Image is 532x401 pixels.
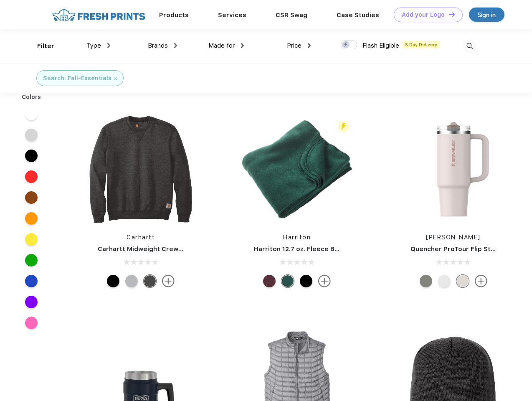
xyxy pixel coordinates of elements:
[159,11,189,19] a: Products
[50,8,148,22] img: fo%20logo%202.webp
[148,42,168,49] span: Brands
[107,275,119,287] div: Black
[308,43,311,48] img: dropdown.png
[426,234,481,241] a: [PERSON_NAME]
[86,42,101,49] span: Type
[144,275,156,287] div: Carbon Heather
[208,42,235,49] span: Made for
[263,275,276,287] div: Burgundy
[43,74,111,83] div: Search: Fall-Essentials
[420,275,432,287] div: Sage Gray
[403,41,440,48] span: 5 Day Delivery
[449,12,455,17] img: DT
[98,245,231,253] a: Carhartt Midweight Crewneck Sweatshirt
[463,39,476,53] img: desktop_search.svg
[475,275,487,287] img: more.svg
[162,275,175,287] img: more.svg
[438,275,451,287] div: Frost
[107,43,110,48] img: dropdown.png
[241,43,244,48] img: dropdown.png
[15,93,48,102] div: Colors
[478,10,496,20] div: Sign in
[114,77,117,80] img: filter_cancel.svg
[127,234,155,241] a: Carhartt
[456,275,469,287] div: Rose Quartz
[287,42,301,49] span: Price
[254,245,355,253] a: Harriton 12.7 oz. Fleece Blanket
[338,121,349,132] img: flash_active_toggle.svg
[241,114,352,225] img: func=resize&h=266
[300,275,312,287] div: Black
[283,234,311,241] a: Harriton
[281,275,294,287] div: Hunter
[402,11,445,18] div: Add your Logo
[125,275,138,287] div: Heather Grey
[398,114,509,225] img: func=resize&h=266
[318,275,331,287] img: more.svg
[362,42,399,49] span: Flash Eligible
[174,43,177,48] img: dropdown.png
[85,114,196,225] img: func=resize&h=266
[469,8,504,22] a: Sign in
[37,41,54,51] div: Filter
